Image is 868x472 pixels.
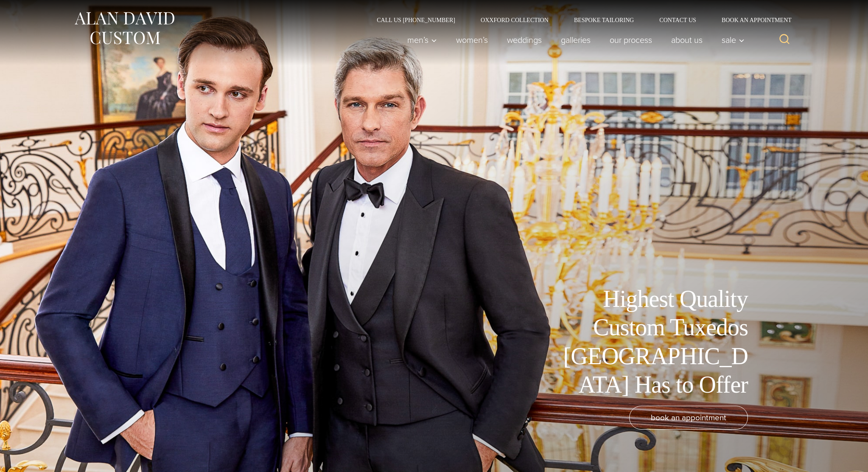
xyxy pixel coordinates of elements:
a: Oxxford Collection [468,17,561,23]
span: book an appointment [651,411,726,424]
a: Book an Appointment [709,17,795,23]
span: Men’s [407,36,437,44]
nav: Primary Navigation [398,31,749,48]
a: Our Process [600,31,662,48]
a: Galleries [552,31,600,48]
img: Alan David Custom [73,9,175,47]
nav: Secondary Navigation [364,17,795,23]
a: weddings [498,31,552,48]
a: Bespoke Tailoring [561,17,647,23]
a: book an appointment [629,406,748,430]
a: Call Us [PHONE_NUMBER] [364,17,468,23]
a: About Us [662,31,712,48]
h1: Highest Quality Custom Tuxedos [GEOGRAPHIC_DATA] Has to Offer [557,285,748,399]
span: Sale [722,36,745,44]
a: Women’s [447,31,498,48]
a: Contact Us [647,17,709,23]
button: View Search Form [774,30,795,50]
